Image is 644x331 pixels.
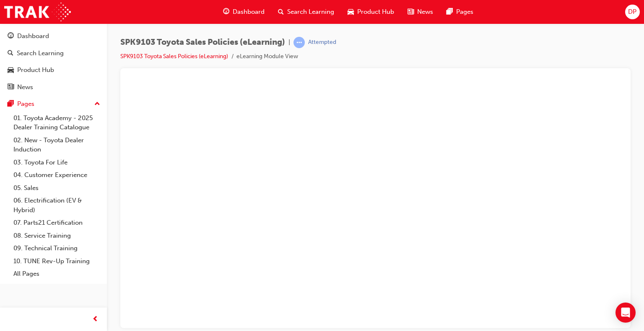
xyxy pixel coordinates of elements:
span: prev-icon [92,314,99,325]
span: news-icon [408,7,414,17]
span: Search Learning [287,7,334,17]
a: 06. Electrification (EV & Hybrid) [10,194,104,216]
a: 01. Toyota Academy - 2025 Dealer Training Catalogue [10,112,104,134]
a: 04. Customer Experience [10,169,104,182]
a: pages-iconPages [440,3,480,21]
span: guage-icon [8,33,14,40]
a: 05. Sales [10,182,104,195]
span: news-icon [8,84,14,91]
div: News [17,82,33,92]
a: 02. New - Toyota Dealer Induction [10,134,104,156]
a: Dashboard [3,28,104,44]
a: search-iconSearch Learning [271,3,341,21]
a: Search Learning [3,46,104,61]
span: learningRecordVerb_ATTEMPT-icon [293,37,305,48]
span: up-icon [94,99,100,110]
span: DP [628,7,636,17]
span: Pages [456,7,473,17]
span: pages-icon [8,100,14,108]
span: pages-icon [447,7,453,17]
iframe: To enrich screen reader interactions, please activate Accessibility in Grammarly extension settings [127,82,624,328]
div: Open Intercom Messenger [615,303,636,323]
span: News [417,7,433,17]
button: Pages [3,96,104,112]
a: SPK9103 Toyota Sales Policies (eLearning) [120,53,228,60]
div: Search Learning [17,49,64,58]
span: car-icon [348,7,354,17]
a: guage-iconDashboard [216,3,271,21]
span: search-icon [8,50,13,57]
div: Pages [17,99,34,109]
span: SPK9103 Toyota Sales Policies (eLearning) [120,38,285,47]
a: car-iconProduct Hub [341,3,401,21]
button: DashboardSearch LearningProduct HubNews [3,27,104,96]
div: Product Hub [17,65,54,75]
a: 07. Parts21 Certification [10,216,104,229]
span: Product Hub [357,7,394,17]
div: Attempted [308,38,336,46]
a: 08. Service Training [10,229,104,242]
a: All Pages [10,267,104,280]
a: Product Hub [3,62,104,78]
div: Dashboard [17,31,49,41]
button: DP [625,5,640,19]
a: 03. Toyota For Life [10,156,104,169]
a: News [3,80,104,95]
img: Trak [4,3,71,21]
a: 10. TUNE Rev-Up Training [10,255,104,268]
span: car-icon [8,67,14,74]
span: guage-icon [223,7,229,17]
li: eLearning Module View [236,52,298,62]
span: | [288,38,290,47]
a: 09. Technical Training [10,242,104,255]
span: Dashboard [233,7,265,17]
span: search-icon [278,7,284,17]
a: news-iconNews [401,3,440,21]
